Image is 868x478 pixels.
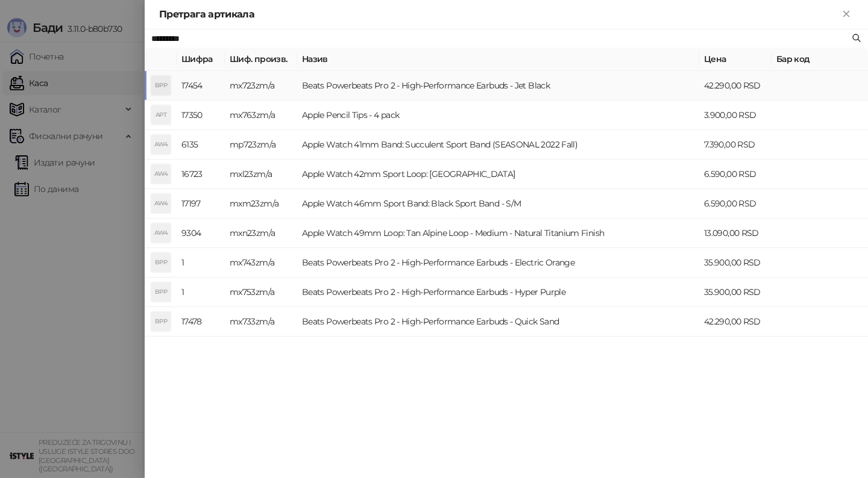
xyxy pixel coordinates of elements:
[699,160,772,189] td: 6.590,00 RSD
[297,48,699,71] th: Назив
[177,219,225,248] td: 9304
[699,71,772,101] td: 42.290,00 RSD
[699,307,772,337] td: 42.290,00 RSD
[297,160,699,189] td: Apple Watch 42mm Sport Loop: [GEOGRAPHIC_DATA]
[151,135,171,154] div: AW4
[177,307,225,337] td: 17478
[297,71,699,101] td: Beats Powerbeats Pro 2 - High-Performance Earbuds - Jet Black
[151,194,171,213] div: AW4
[225,278,297,307] td: mx753zm/a
[297,248,699,278] td: Beats Powerbeats Pro 2 - High-Performance Earbuds - Electric Orange
[297,101,699,130] td: Apple Pencil Tips - 4 pack
[699,48,772,71] th: Цена
[297,307,699,337] td: Beats Powerbeats Pro 2 - High-Performance Earbuds - Quick Sand
[225,248,297,278] td: mx743zm/a
[151,253,171,272] div: BPP
[225,160,297,189] td: mxl23zm/a
[225,101,297,130] td: mx763zm/a
[225,71,297,101] td: mx723zm/a
[177,248,225,278] td: 1
[177,48,225,71] th: Шифра
[151,105,171,125] div: APT
[839,7,854,22] button: Close
[151,312,171,331] div: BPP
[177,71,225,101] td: 17454
[151,76,171,95] div: BPP
[699,248,772,278] td: 35.900,00 RSD
[225,219,297,248] td: mxn23zm/a
[699,189,772,219] td: 6.590,00 RSD
[225,48,297,71] th: Шиф. произв.
[151,282,171,302] div: BPP
[177,189,225,219] td: 17197
[177,160,225,189] td: 16723
[151,164,171,184] div: AW4
[177,130,225,160] td: 6135
[297,189,699,219] td: Apple Watch 46mm Sport Band: Black Sport Band - S/M
[151,223,171,243] div: AW4
[225,130,297,160] td: mp723zm/a
[699,219,772,248] td: 13.090,00 RSD
[297,219,699,248] td: Apple Watch 49mm Loop: Tan Alpine Loop - Medium - Natural Titanium Finish
[699,101,772,130] td: 3.900,00 RSD
[159,7,839,22] div: Претрага артикала
[297,130,699,160] td: Apple Watch 41mm Band: Succulent Sport Band (SEASONAL 2022 Fall)
[225,307,297,337] td: mx733zm/a
[297,278,699,307] td: Beats Powerbeats Pro 2 - High-Performance Earbuds - Hyper Purple
[177,101,225,130] td: 17350
[177,278,225,307] td: 1
[772,48,868,71] th: Бар код
[699,278,772,307] td: 35.900,00 RSD
[699,130,772,160] td: 7.390,00 RSD
[225,189,297,219] td: mxm23zm/a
